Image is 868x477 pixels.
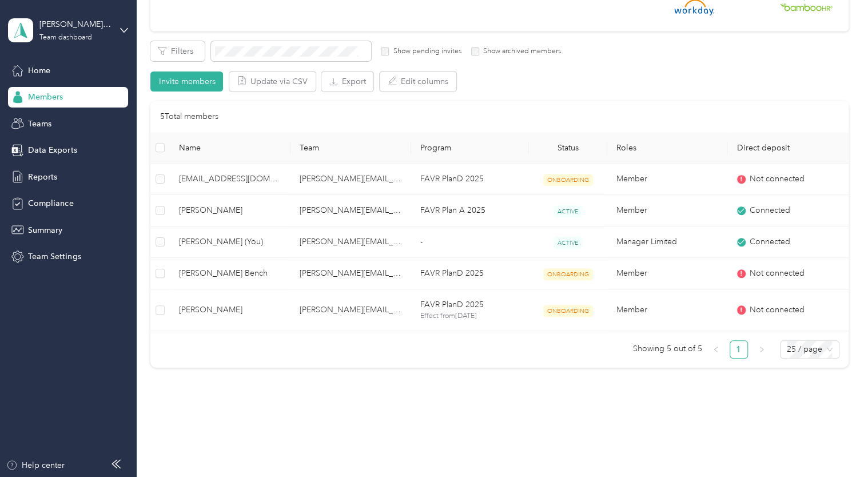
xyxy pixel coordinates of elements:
[179,267,281,280] span: [PERSON_NAME] Bench
[780,3,833,11] img: BambooHR
[728,132,849,164] th: Direct deposit
[28,251,81,263] span: Team Settings
[607,226,728,258] td: Manager Limited
[160,110,218,123] p: 5 Total members
[39,34,92,41] div: Team dashboard
[229,71,316,92] button: Update via CSV
[411,164,529,195] td: FAVR PlanD 2025
[411,258,529,289] td: FAVR PlanD 2025
[607,132,728,164] th: Roles
[543,305,593,317] span: ONBOARDING
[750,304,805,316] span: Not connected
[170,164,290,195] td: jimmiebarnes77@yahoo.com
[633,340,702,357] span: Showing 5 out of 5
[28,91,63,103] span: Members
[411,132,529,164] th: Program
[750,236,790,248] span: Connected
[150,71,223,92] button: Invite members
[179,173,281,185] span: [EMAIL_ADDRESS][DOMAIN_NAME]
[750,204,790,217] span: Connected
[170,258,290,289] td: Christopher D. Bench
[290,226,411,258] td: josh.moore@bldonline.com
[290,258,411,289] td: josh.moore@bldonline.com
[607,195,728,226] td: Member
[170,226,290,258] td: Joshua Moore (You)
[543,268,593,280] span: ONBOARDING
[750,267,805,280] span: Not connected
[28,197,73,209] span: Compliance
[712,346,719,353] span: left
[730,341,747,358] a: 1
[707,340,725,359] button: left
[730,340,748,359] li: 1
[804,413,868,477] iframe: Everlance-gr Chat Button Frame
[411,226,529,258] td: -
[28,224,62,236] span: Summary
[321,71,373,92] button: Export
[389,46,461,57] label: Show pending invites
[479,46,561,57] label: Show archived members
[607,289,728,331] td: Member
[607,258,728,289] td: Member
[28,118,51,130] span: Teams
[170,132,290,164] th: Name
[170,195,290,226] td: Cody A. Smith
[28,65,50,77] span: Home
[529,289,607,331] td: ONBOARDING
[290,195,411,226] td: josh.moore@bldonline.com
[607,164,728,195] td: Member
[179,236,281,248] span: [PERSON_NAME] (You)
[707,340,725,359] li: Previous Page
[179,204,281,217] span: [PERSON_NAME]
[290,132,411,164] th: Team
[758,346,765,353] span: right
[529,132,607,164] th: Status
[787,341,833,358] span: 25 / page
[150,41,205,61] button: Filters
[554,205,582,217] span: ACTIVE
[28,171,57,183] span: Reports
[752,340,771,359] button: right
[529,258,607,289] td: ONBOARDING
[28,144,77,156] span: Data Exports
[6,459,65,471] button: Help center
[170,289,290,331] td: Robert Giguere
[290,289,411,331] td: josh.moore@bldonline.com
[179,304,281,316] span: [PERSON_NAME]
[39,18,111,30] div: [PERSON_NAME][EMAIL_ADDRESS][PERSON_NAME][DOMAIN_NAME]
[554,237,582,249] span: ACTIVE
[380,71,456,92] button: Edit columns
[750,173,805,185] span: Not connected
[290,164,411,195] td: josh.moore@bldonline.com
[780,340,839,359] div: Page Size
[529,164,607,195] td: ONBOARDING
[411,195,529,226] td: FAVR Plan A 2025
[179,143,281,153] span: Name
[543,174,593,186] span: ONBOARDING
[752,340,771,359] li: Next Page
[420,299,520,311] p: FAVR PlanD 2025
[420,311,520,321] p: Effect from [DATE]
